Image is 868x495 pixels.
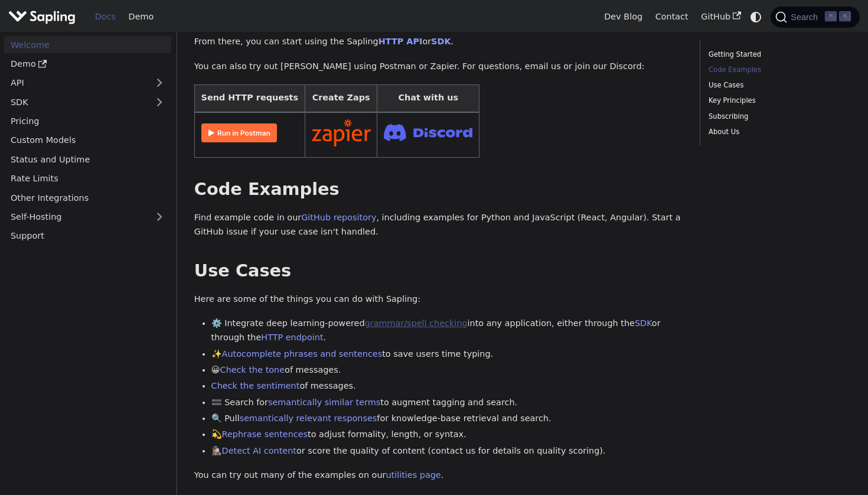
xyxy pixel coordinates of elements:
[694,8,747,26] a: GitHub
[748,8,765,25] button: Switch between dark and light mode (currently system mode)
[211,444,683,458] li: 🕵🏽‍♀️ or score the quality of content (contact us for details on quality scoring).
[194,179,683,200] h2: Code Examples
[649,8,695,26] a: Contact
[598,8,648,26] a: Dev Blog
[194,211,683,239] p: Find example code in our , including examples for Python and JavaScript (React, Angular). Start a...
[4,74,148,92] a: API
[194,35,683,49] p: From there, you can start using the Sapling or .
[211,428,683,442] li: 💫 to adjust formality, length, or syntax.
[211,412,683,426] li: 🔍 Pull for knowledge-base retrieval and search.
[709,80,847,91] a: Use Cases
[220,365,285,374] a: Check the tone
[301,213,376,222] a: GitHub repository
[312,119,371,146] img: Connect in Zapier
[4,132,171,149] a: Custom Models
[8,8,76,25] img: Sapling.ai
[709,126,847,138] a: About Us
[709,49,847,60] a: Getting Started
[839,11,851,22] kbd: K
[4,56,171,73] a: Demo
[211,396,683,410] li: 🟰 Search for to augment tagging and search.
[194,260,683,282] h2: Use Cases
[771,6,859,28] button: Search (Command+K)
[365,318,468,328] a: grammar/spell checking
[4,36,171,53] a: Welcome
[709,111,847,122] a: Subscribing
[305,84,377,112] th: Create Zaps
[4,227,171,245] a: Support
[211,317,683,345] li: ⚙️ Integrate deep learning-powered into any application, either through the or through the .
[384,121,472,145] img: Join Discord
[122,8,160,26] a: Demo
[148,93,171,110] button: Expand sidebar category 'SDK'
[4,170,171,187] a: Rate Limits
[194,468,683,483] p: You can try out many of the examples on our .
[201,123,277,142] img: Run in Postman
[194,60,683,74] p: You can also try out [PERSON_NAME] using Postman or Zapier. For questions, email us or join our D...
[378,37,423,46] a: HTTP API
[709,64,847,76] a: Code Examples
[4,189,171,206] a: Other Integrations
[635,318,652,328] a: SDK
[222,429,308,439] a: Rephrase sentences
[89,8,122,26] a: Docs
[268,398,380,407] a: semantically similar terms
[4,151,171,168] a: Status and Uptime
[825,11,837,22] kbd: ⌘
[148,74,171,92] button: Expand sidebar category 'API'
[4,113,171,130] a: Pricing
[386,470,440,480] a: utilities page
[211,381,300,390] a: Check the sentiment
[222,446,296,455] a: Detect AI content
[211,363,683,377] li: 😀 of messages.
[4,209,171,226] a: Self-Hosting
[431,37,451,46] a: SDK
[194,292,683,307] p: Here are some of the things you can do with Sapling:
[194,84,305,112] th: Send HTTP requests
[709,95,847,106] a: Key Principles
[787,12,825,22] span: Search
[211,379,683,393] li: of messages.
[8,8,80,25] a: Sapling.ai
[222,349,383,359] a: Autocomplete phrases and sentences
[4,93,148,110] a: SDK
[211,347,683,362] li: ✨ to save users time typing.
[261,333,323,342] a: HTTP endpoint
[240,413,377,423] a: semantically relevant responses
[377,84,479,112] th: Chat with us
